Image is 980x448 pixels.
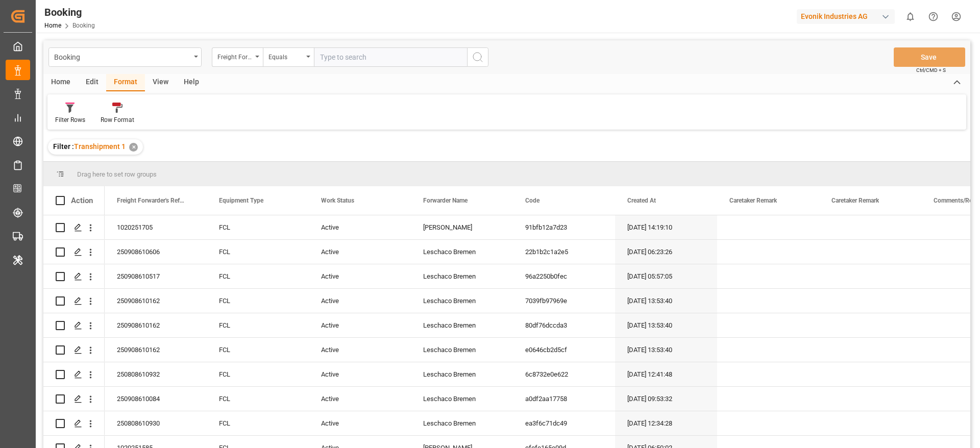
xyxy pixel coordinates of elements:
div: 6c8732e0e622 [513,362,615,386]
div: Active [309,362,411,386]
button: show 0 new notifications [899,5,922,28]
div: 80df76dccda3 [513,313,615,337]
div: Evonik Industries AG [797,9,895,24]
div: e0646cb2d5cf [513,338,615,362]
div: Leschaco Bremen [411,362,513,386]
div: FCL [207,313,309,337]
button: Save [894,47,965,67]
div: Press SPACE to select this row. [43,264,105,289]
span: Freight Forwarder's Reference No. [117,197,185,204]
span: Work Status [321,197,354,204]
div: Leschaco Bremen [411,387,513,411]
div: Booking [54,50,190,63]
div: Row Format [101,115,134,125]
div: FCL [207,289,309,313]
div: Active [309,240,411,264]
div: Active [309,411,411,435]
div: [DATE] 12:34:28 [615,411,717,435]
span: Code [525,197,540,204]
div: Leschaco Bremen [411,313,513,337]
div: [DATE] 12:41:48 [615,362,717,386]
button: Help Center [922,5,945,28]
div: View [145,74,176,91]
input: Type to search [314,47,467,67]
div: [DATE] 13:53:40 [615,313,717,337]
div: Press SPACE to select this row. [43,411,105,436]
div: Leschaco Bremen [411,264,513,288]
div: 250908610084 [105,387,207,411]
div: Active [309,215,411,239]
div: Leschaco Bremen [411,289,513,313]
div: FCL [207,411,309,435]
div: Press SPACE to select this row. [43,387,105,411]
div: Leschaco Bremen [411,240,513,264]
div: Active [309,289,411,313]
div: [PERSON_NAME] [411,215,513,239]
button: Evonik Industries AG [797,7,899,26]
div: 250908610162 [105,313,207,337]
div: Equals [268,50,303,62]
div: 7039fb97969e [513,289,615,313]
div: 22b1b2c1a2e5 [513,240,615,264]
div: 1020251705 [105,215,207,239]
button: search button [467,47,488,67]
div: Help [176,74,207,91]
div: FCL [207,362,309,386]
div: FCL [207,338,309,362]
div: 250808610930 [105,411,207,435]
div: 250908610162 [105,338,207,362]
div: [DATE] 06:23:26 [615,240,717,264]
div: Press SPACE to select this row. [43,289,105,313]
button: open menu [48,47,202,67]
div: 250908610517 [105,264,207,288]
div: FCL [207,264,309,288]
span: Ctrl/CMD + S [916,66,946,74]
div: FCL [207,240,309,264]
div: [DATE] 05:57:05 [615,264,717,288]
div: Booking [44,5,95,20]
span: Transhipment 1 [74,142,126,151]
div: Press SPACE to select this row. [43,240,105,264]
div: FCL [207,215,309,239]
div: Press SPACE to select this row. [43,313,105,338]
div: Freight Forwarder's Reference No. [217,50,252,62]
div: [DATE] 13:53:40 [615,289,717,313]
div: FCL [207,387,309,411]
div: Active [309,338,411,362]
div: ✕ [129,143,138,152]
div: 250808610932 [105,362,207,386]
div: [DATE] 13:53:40 [615,338,717,362]
div: Active [309,264,411,288]
span: Drag here to set row groups [77,170,157,178]
div: Press SPACE to select this row. [43,215,105,240]
div: Edit [78,74,106,91]
span: Equipment Type [219,197,263,204]
span: Caretaker Remark [831,197,879,204]
div: Leschaco Bremen [411,411,513,435]
a: Home [44,22,61,29]
span: Forwarder Name [423,197,468,204]
div: a0df2aa17758 [513,387,615,411]
div: 91bfb12a7d23 [513,215,615,239]
div: Action [71,196,93,205]
div: Active [309,387,411,411]
div: ea3f6c71dc49 [513,411,615,435]
div: Format [106,74,145,91]
div: Home [43,74,78,91]
div: 250908610606 [105,240,207,264]
div: Press SPACE to select this row. [43,362,105,387]
button: open menu [263,47,314,67]
div: 96a2250b0fec [513,264,615,288]
div: 250908610162 [105,289,207,313]
div: Active [309,313,411,337]
div: Filter Rows [55,115,85,125]
div: [DATE] 14:19:10 [615,215,717,239]
div: Press SPACE to select this row. [43,338,105,362]
button: open menu [212,47,263,67]
span: Created At [627,197,656,204]
span: Caretaker Remark [729,197,777,204]
div: Leschaco Bremen [411,338,513,362]
span: Filter : [53,142,74,151]
div: [DATE] 09:53:32 [615,387,717,411]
